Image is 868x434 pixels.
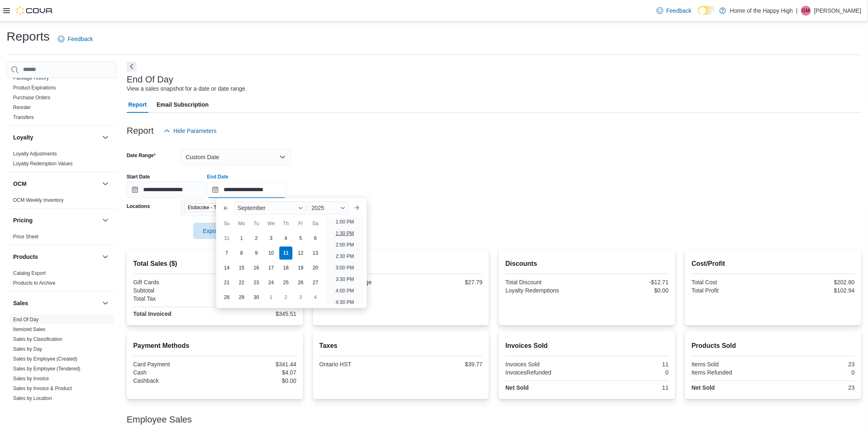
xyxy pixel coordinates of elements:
div: day-9 [250,247,263,260]
div: day-2 [250,232,263,245]
div: Total Tax [133,295,213,302]
p: | [796,6,798,16]
a: Loyalty Redemption Values [13,161,73,167]
div: day-25 [279,276,292,289]
div: day-19 [294,261,307,274]
div: Button. Open the month selector. September is currently selected. [234,201,306,215]
button: Sales [13,299,99,307]
div: Card Payment [133,361,213,368]
a: Purchase Orders [13,95,50,101]
h3: Report [127,126,154,136]
div: View a sales snapshot for a date or date range. [127,85,247,93]
a: Transfers [13,114,34,120]
p: Home of the Happy High [730,6,793,16]
div: 0 [589,369,669,376]
div: Total Profit [692,287,772,294]
div: Pricing [7,232,117,245]
div: 23 [775,361,855,368]
strong: Net Sold [505,384,529,391]
span: Loyalty Redemption Values [13,160,73,167]
button: OCM [13,180,99,188]
div: Items Refunded [692,369,772,376]
div: $0.00 [217,377,297,384]
span: Products to Archive [13,280,55,286]
span: Purchase Orders [13,94,50,101]
span: Export [198,223,234,239]
li: 1:00 PM [332,217,357,227]
div: day-3 [265,232,278,245]
button: Loyalty [13,133,99,142]
div: -$12.71 [589,279,669,286]
div: day-17 [265,261,278,274]
div: day-13 [309,247,322,260]
div: day-16 [250,261,263,274]
div: day-4 [309,291,322,304]
label: Locations [127,203,150,210]
a: Feedback [653,2,695,19]
div: day-28 [220,291,233,304]
a: OCM Weekly Inventory [13,197,64,203]
span: Loyalty Adjustments [13,151,57,157]
span: Reorder [13,104,31,111]
button: Export [193,223,239,239]
div: day-10 [265,247,278,260]
p: [PERSON_NAME] [814,6,861,16]
div: Total Cost [692,279,772,286]
h1: Reports [7,28,50,45]
li: 1:30 PM [332,228,357,238]
label: Start Date [127,174,150,180]
div: Button. Open the year selector. 2025 is currently selected. [308,201,349,215]
span: End Of Day [13,316,39,323]
div: day-27 [309,276,322,289]
input: Press the down key to open a popover containing a calendar. [127,182,206,198]
div: 23 [775,384,855,391]
button: Next month [350,201,363,215]
h2: Discounts [505,259,669,269]
div: We [265,217,278,230]
div: day-14 [220,261,233,274]
a: Product Expirations [13,85,56,91]
a: Catalog Export [13,270,46,276]
div: day-23 [250,276,263,289]
div: Ontario HST [320,361,400,368]
li: 4:00 PM [332,286,357,296]
h3: Products [13,253,38,261]
div: Tu [250,217,263,230]
button: Pricing [101,215,110,225]
div: day-21 [220,276,233,289]
h3: End Of Day [127,75,174,85]
button: Next [127,62,137,71]
div: day-15 [235,261,248,274]
div: Sa [309,217,322,230]
input: Dark Mode [698,6,715,15]
li: 3:30 PM [332,274,357,284]
span: Hide Parameters [174,127,217,135]
div: Subtotal [133,287,213,294]
div: $341.44 [217,361,297,368]
a: Sales by Invoice [13,376,49,381]
a: Loyalty Adjustments [13,151,57,157]
div: day-1 [235,232,248,245]
span: Product Expirations [13,85,56,91]
div: day-18 [279,261,292,274]
div: day-22 [235,276,248,289]
h2: Taxes [320,341,483,351]
a: Sales by Location [13,395,52,401]
div: day-6 [309,232,322,245]
span: GM [802,6,810,16]
div: Gift Cards [133,279,213,286]
div: day-31 [220,232,233,245]
span: 2025 [311,205,324,211]
span: Itemized Sales [13,326,46,333]
span: Report [128,96,147,113]
span: Sales by Day [13,346,42,352]
a: Feedback [55,31,96,47]
div: day-7 [220,247,233,260]
h3: Loyalty [13,133,33,142]
div: $4.07 [217,369,297,376]
div: Fr [294,217,307,230]
div: September, 2025 [219,231,323,305]
div: $102.94 [775,287,855,294]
